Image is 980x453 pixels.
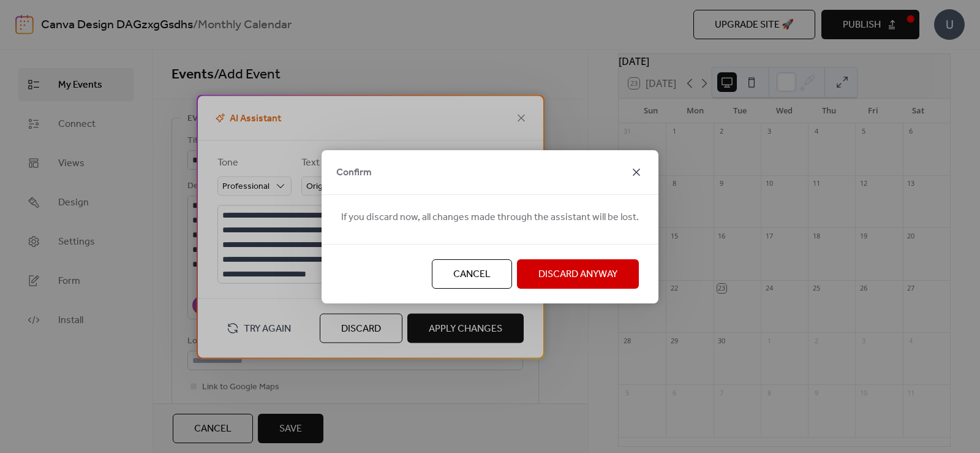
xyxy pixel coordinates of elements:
[336,166,372,180] span: Confirm
[341,210,639,225] span: If you discard now, all changes made through the assistant will be lost.
[538,267,617,282] span: Discard Anyway
[453,267,491,282] span: Cancel
[517,259,639,289] button: Discard Anyway
[432,259,512,289] button: Cancel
